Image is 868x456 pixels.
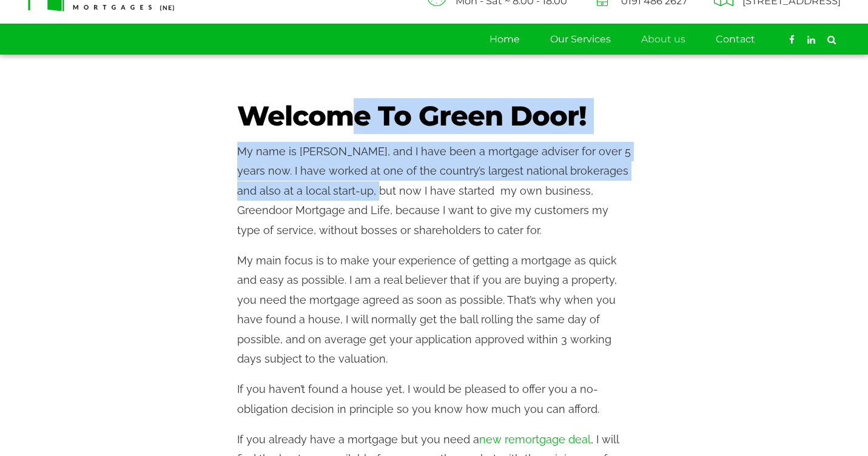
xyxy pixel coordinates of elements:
p: My name is [PERSON_NAME], and I have been a mortgage adviser for over 5 years now. I have worked ... [237,142,631,240]
p: If you haven’t found a house yet, I would be pleased to offer you a no-obligation decision in pri... [237,380,631,419]
p: My main focus is to make your experience of getting a mortgage as quick and easy as possible. I a... [237,251,631,369]
a: Our Services [550,24,611,55]
a: Contact [716,24,755,55]
a: Home [490,24,520,55]
span: Welcome To Green Door! [237,98,587,134]
a: About us [641,24,685,55]
a: new remortgage deal [479,433,591,446]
